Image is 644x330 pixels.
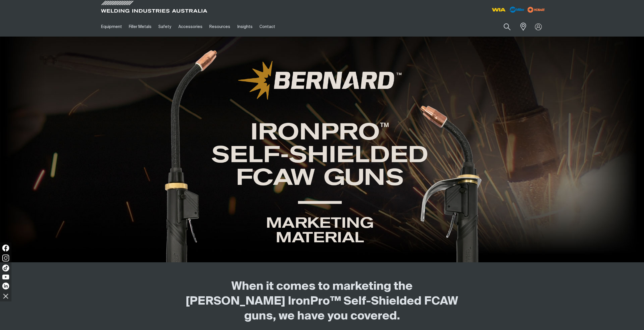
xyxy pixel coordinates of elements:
[125,17,155,37] a: Filler Metals
[2,245,9,251] img: Facebook
[98,17,434,37] nav: Main
[162,48,483,262] img: Bernard IronPro Self-Shielded FCAW Guns - Marketing Material
[98,17,125,37] a: Equipment
[2,255,9,261] img: Instagram
[155,17,175,37] a: Safety
[526,5,547,14] img: miller
[175,17,206,37] a: Accessories
[2,265,9,271] img: TikTok
[1,291,11,301] img: hide socials
[186,281,458,322] span: When it comes to marketing the [PERSON_NAME] IronPro™ Self-Shielded FCAW guns, we have you covered.
[497,20,517,33] button: Search products
[234,17,256,37] a: Insights
[490,20,517,33] input: Product name or item number...
[256,17,279,37] a: Contact
[2,275,9,279] img: YouTube
[206,17,234,37] a: Resources
[2,283,9,289] img: LinkedIn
